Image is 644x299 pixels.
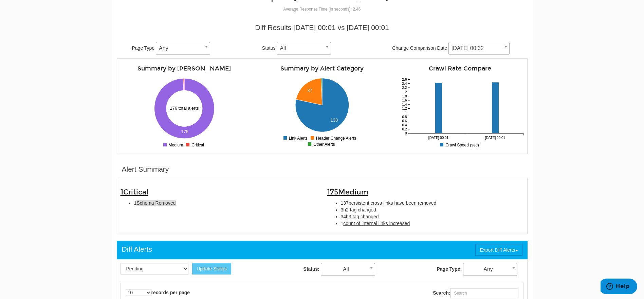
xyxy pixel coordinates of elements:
tspan: 1.4 [402,103,407,106]
h4: Summary by Alert Category [258,65,386,72]
tspan: 1.6 [402,98,407,102]
li: 137 [341,200,524,206]
span: All [321,263,375,276]
span: Any [463,263,517,276]
tspan: 1 [405,111,407,115]
tspan: 0.8 [402,115,407,119]
tspan: 2 [405,90,407,94]
span: h2 tag changed [343,207,376,213]
text: 176 total alerts [170,106,199,111]
select: records per page [126,289,151,296]
tspan: 1.2 [402,107,407,110]
tspan: 0.4 [402,123,407,127]
span: Any [156,44,210,53]
strong: Status: [303,266,319,272]
span: Page Type [132,45,155,51]
tspan: 0.6 [402,119,407,123]
span: 09/17/2025 00:32 [448,42,510,55]
span: persistent cross-links have been removed [349,200,436,206]
label: records per page [126,289,190,296]
label: Search: [433,288,518,298]
span: All [277,42,331,55]
span: 09/17/2025 00:32 [449,44,509,53]
span: Schema Removed [136,200,176,206]
span: h3 tag changed [346,214,379,219]
tspan: 1.8 [402,94,407,98]
span: All [321,265,375,274]
tspan: [DATE] 00:01 [428,136,448,140]
button: Update Status [192,263,231,274]
iframe: Opens a widget where you can find more information [601,279,637,296]
li: 3 [341,206,524,213]
li: 1 [341,220,524,227]
h4: Crawl Rate Compare [396,65,524,72]
button: Export Diff Alerts [475,244,522,256]
span: Critical [123,188,148,196]
span: Change Comparison Date [392,45,447,51]
div: Diff Alerts [122,244,152,254]
h4: Summary by [PERSON_NAME] [121,65,248,72]
span: Any [463,265,517,274]
tspan: 0.2 [402,127,407,131]
div: Alert Summary [122,164,169,174]
strong: Page Type: [437,266,462,272]
div: Diff Results [DATE] 00:01 vs [DATE] 00:01 [122,22,522,33]
tspan: 2.4 [402,82,407,85]
li: 1 [134,200,317,206]
small: Average Response Time (in seconds): 2.46 [283,7,361,12]
span: Status [262,45,276,51]
input: Search: [450,288,518,298]
tspan: 0 [405,131,407,135]
span: Any [156,42,210,55]
span: Medium [338,188,368,196]
tspan: [DATE] 00:01 [485,136,505,140]
li: 34 [341,213,524,220]
span: 175 [327,188,368,196]
tspan: 2.2 [402,86,407,90]
span: All [277,44,331,53]
span: 1 [121,188,148,196]
tspan: 2.6 [402,78,407,81]
span: count of internal links increased [343,221,410,226]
